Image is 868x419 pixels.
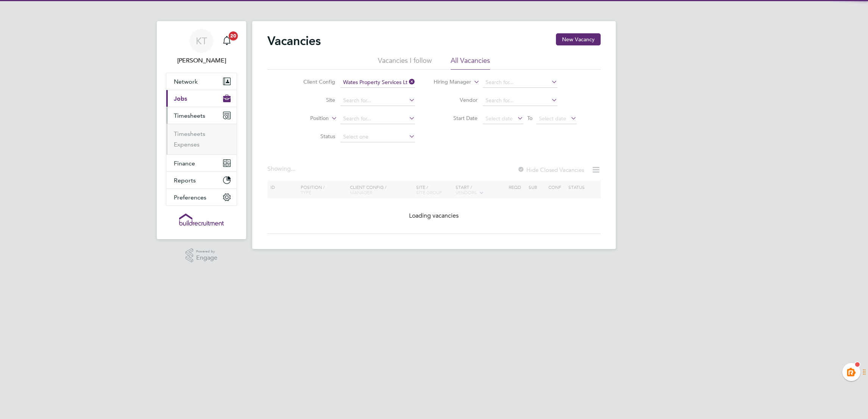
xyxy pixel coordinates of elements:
[267,165,297,173] div: Showing
[219,29,234,53] a: 20
[166,73,237,90] button: Network
[267,33,321,48] h2: Vacancies
[434,97,478,103] label: Vendor
[340,114,415,124] input: Search for...
[166,155,237,171] button: Finance
[174,141,200,148] a: Expenses
[292,133,335,140] label: Status
[539,115,566,122] span: Select date
[166,124,237,154] div: Timesheets
[166,29,237,65] a: KT[PERSON_NAME]
[483,95,557,106] input: Search for...
[292,78,335,85] label: Client Config
[186,248,218,263] a: Powered byEngage
[174,160,195,167] span: Finance
[157,21,246,239] nav: Main navigation
[483,77,557,88] input: Search for...
[340,95,415,106] input: Search for...
[378,56,432,70] li: Vacancies I follow
[196,36,207,46] span: KT
[434,115,478,121] label: Start Date
[166,107,237,124] button: Timesheets
[196,255,217,261] span: Engage
[166,56,237,65] span: Kiera Troutt
[179,213,224,226] img: buildrec-logo-retina.png
[285,115,329,122] label: Position
[166,189,237,206] button: Preferences
[340,77,415,88] input: Search for...
[517,166,584,173] label: Hide Closed Vacancies
[174,130,205,137] a: Timesheets
[486,115,513,122] span: Select date
[196,248,217,255] span: Powered by
[556,33,601,45] button: New Vacancy
[229,31,238,40] span: 20
[166,90,237,107] button: Jobs
[166,172,237,188] button: Reports
[174,95,187,102] span: Jobs
[174,194,206,201] span: Preferences
[166,213,237,226] a: Go to home page
[174,177,196,184] span: Reports
[340,132,415,142] input: Select one
[525,113,535,123] span: To
[174,78,198,85] span: Network
[291,165,295,173] span: ...
[292,97,335,103] label: Site
[428,78,471,86] label: Hiring Manager
[451,56,490,70] li: All Vacancies
[174,112,205,119] span: Timesheets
